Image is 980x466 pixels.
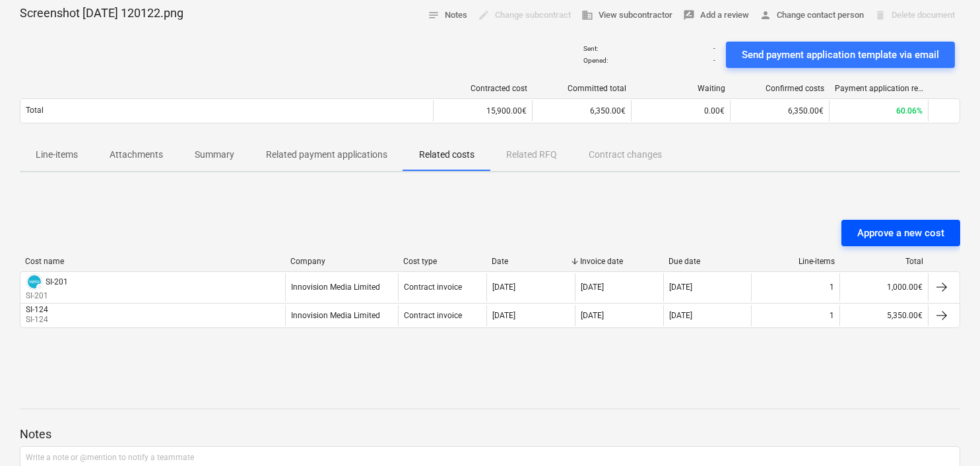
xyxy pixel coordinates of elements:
div: 1 [830,283,834,292]
p: Sent : [583,44,598,53]
span: View subcontractor [581,8,672,23]
div: Committed total [538,84,626,93]
div: Contract invoice [404,283,462,292]
div: 1 [830,311,834,320]
span: notes [428,9,440,21]
div: 1,000.00€ [839,273,928,302]
div: Waiting [637,84,725,93]
p: Related costs [419,148,474,162]
button: Add a review [678,5,754,26]
p: SI-124 [26,314,51,325]
span: 0.00€ [704,106,725,116]
span: business [581,9,593,21]
div: SI-124 [26,305,48,314]
p: Opened : [583,56,608,65]
div: Line-items [757,257,835,266]
div: Due date [669,257,746,266]
div: Innovision Media Limited [291,311,380,320]
div: Invoice date [580,257,658,266]
div: 5,350.00€ [839,305,928,326]
span: 60.06% [896,106,923,116]
div: Payment application remaining [835,84,923,93]
span: 6,350.00€ [590,106,626,116]
div: Send payment application template via email [742,46,939,63]
div: [DATE] [581,283,604,292]
img: xero.svg [28,275,41,288]
button: Notes [422,5,473,26]
div: Approve a new cost [857,224,944,242]
div: 15,900.00€ [433,100,532,121]
span: 6,350.00€ [788,106,824,116]
div: Cost name [25,257,280,266]
button: Approve a new cost [841,220,960,246]
div: Confirmed costs [736,84,824,93]
p: Summary [195,148,234,162]
div: Innovision Media Limited [291,283,380,292]
p: Attachments [110,148,163,162]
button: Send payment application template via email [726,42,955,68]
p: Line-items [36,148,78,162]
div: Total [845,257,923,266]
div: [DATE] [581,311,604,320]
div: [DATE] [669,311,692,320]
p: - [713,56,715,65]
span: person [760,9,771,21]
span: Change contact person [760,8,864,23]
span: Notes [428,8,467,23]
div: [DATE] [669,283,692,292]
p: Notes [20,426,960,442]
p: Screenshot [DATE] 120122.png [20,5,183,21]
div: Cost type [403,257,481,266]
div: Company [290,257,393,266]
span: Add a review [683,8,749,23]
button: Change contact person [754,5,869,26]
p: Related payment applications [266,148,387,162]
div: [DATE] [492,283,515,292]
div: SI-201 [46,277,68,286]
div: Invoice has been synced with Xero and its status is currently DRAFT [26,273,43,290]
p: SI-201 [26,290,68,302]
div: Date [492,257,570,266]
div: [DATE] [492,311,515,320]
p: - [713,44,715,53]
div: Contracted cost [439,84,527,93]
span: rate_review [683,9,695,21]
p: Total [26,105,44,116]
div: Contract invoice [404,311,462,320]
button: View subcontractor [576,5,678,26]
